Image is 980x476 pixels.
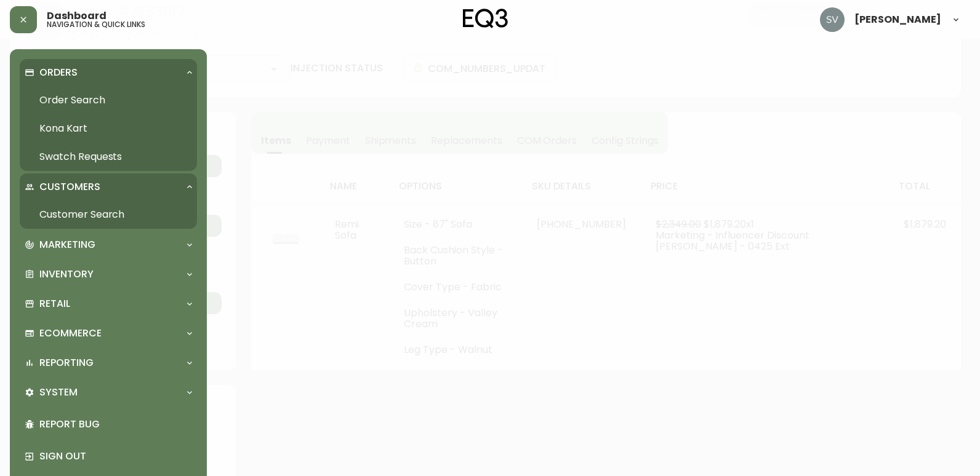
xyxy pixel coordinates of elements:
p: System [39,386,78,399]
a: Order Search [20,86,197,114]
p: Report Bug [39,418,192,431]
p: Sign Out [39,450,192,463]
h5: navigation & quick links [47,21,145,28]
img: 0ef69294c49e88f033bcbeb13310b844 [820,7,845,32]
p: Reporting [39,356,94,370]
img: logo [463,9,508,28]
div: Retail [20,290,197,317]
p: Retail [39,297,70,311]
p: Inventory [39,268,94,281]
span: Dashboard [47,11,106,21]
a: Customer Search [20,200,197,229]
div: Ecommerce [20,320,197,347]
p: Marketing [39,238,95,252]
p: Orders [39,66,78,79]
div: System [20,379,197,406]
p: Customers [39,180,100,194]
a: Swatch Requests [20,143,197,171]
div: Sign Out [20,440,197,472]
div: Customers [20,173,197,200]
div: Marketing [20,231,197,258]
span: [PERSON_NAME] [854,15,941,25]
p: Ecommerce [39,327,102,340]
div: Inventory [20,261,197,288]
div: Orders [20,59,197,86]
a: Kona Kart [20,114,197,143]
div: Reporting [20,349,197,376]
div: Report Bug [20,408,197,440]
